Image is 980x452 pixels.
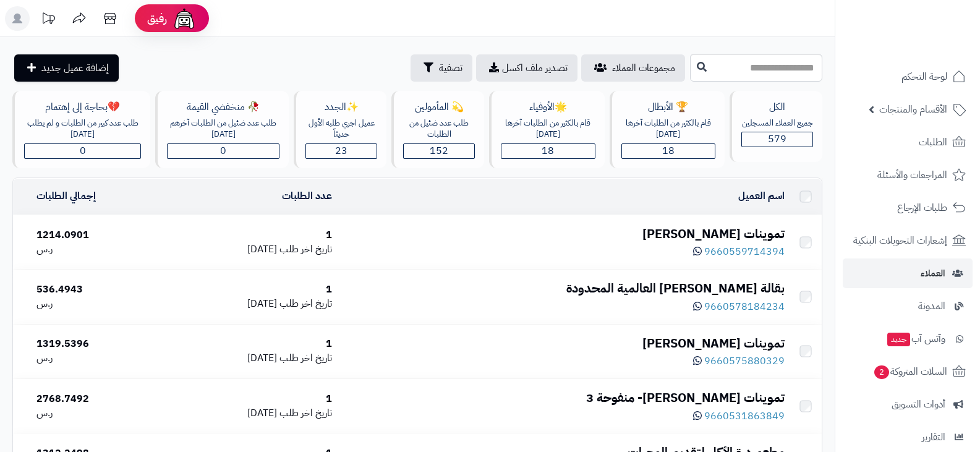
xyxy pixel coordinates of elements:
[80,143,86,158] span: 0
[919,134,947,151] span: الطلبات
[918,297,945,315] span: المدونة
[439,61,462,75] span: تصفية
[10,91,153,168] a: 💔بحاجة إلى إهتمامطلب عدد كبير من الطلبات و لم يطلب [DATE]0
[291,91,389,168] a: ✨الجددعميل اجري طلبه الأول حديثاّ23
[501,117,595,140] div: قام بالكثير من الطلبات آخرها [DATE]
[305,117,377,140] div: عميل اجري طلبه الأول حديثاّ
[843,160,973,190] a: المراجعات والأسئلة
[167,117,279,140] div: طلب عدد ضئيل من الطلبات آخرهم [DATE]
[36,406,156,420] div: ر.س
[704,299,785,314] span: 9660578184234
[342,389,785,407] div: تموينات [PERSON_NAME]- منفوحة 3
[166,242,333,257] div: [DATE]
[24,100,141,114] div: 💔بحاجة إلى إهتمام
[843,127,973,157] a: الطلبات
[166,283,333,297] div: 1
[487,91,607,168] a: 🌟الأوفياءقام بالكثير من الطلبات آخرها [DATE]18
[389,91,487,168] a: 💫 المأمولينطلب عدد ضئيل من الطلبات152
[279,242,332,257] span: تاريخ اخر طلب
[279,351,332,365] span: تاريخ اخر طلب
[843,357,973,386] a: السلات المتروكة2
[33,6,64,34] a: تحديثات المنصة
[305,100,377,114] div: ✨الجدد
[892,396,945,413] span: أدوات التسويق
[727,91,825,168] a: الكلجميع العملاء المسجلين579
[342,225,785,243] div: تموينات [PERSON_NAME]
[411,54,472,82] button: تصفية
[172,6,197,31] img: ai-face.png
[342,279,785,297] div: بقالة [PERSON_NAME] العالمية المحدودة
[853,232,947,249] span: إشعارات التحويلات البنكية
[279,296,332,311] span: تاريخ اخر طلب
[36,283,156,297] div: 536.4943
[282,189,332,203] a: عدد الطلبات
[843,291,973,321] a: المدونة
[887,333,910,346] span: جديد
[693,354,785,369] a: 9660575880329
[279,406,332,420] span: تاريخ اخر طلب
[922,429,945,446] span: التقارير
[607,91,727,168] a: 🏆 الأبطالقام بالكثير من الطلبات آخرها [DATE]18
[879,101,947,118] span: الأقسام والمنتجات
[896,33,968,59] img: logo-2.png
[843,193,973,223] a: طلبات الإرجاع
[36,228,156,242] div: 1214.0901
[741,100,813,114] div: الكل
[768,132,786,147] span: 579
[843,226,973,255] a: إشعارات التحويلات البنكية
[843,324,973,354] a: وآتس آبجديد
[738,189,785,203] a: اسم العميل
[41,61,109,75] span: إضافة عميل جديد
[843,390,973,419] a: أدوات التسويق
[403,117,475,140] div: طلب عدد ضئيل من الطلبات
[476,54,577,82] a: تصدير ملف اكسل
[153,91,291,168] a: 🥀 منخفضي القيمةطلب عدد ضئيل من الطلبات آخرهم [DATE]0
[14,54,119,82] a: إضافة عميل جديد
[167,100,279,114] div: 🥀 منخفضي القيمة
[693,409,785,424] a: 9660531863849
[166,392,333,406] div: 1
[403,100,475,114] div: 💫 المأمولين
[36,297,156,311] div: ر.س
[621,117,715,140] div: قام بالكثير من الطلبات آخرها [DATE]
[166,337,333,351] div: 1
[581,54,685,82] a: مجموعات العملاء
[24,117,141,140] div: طلب عدد كبير من الطلبات و لم يطلب [DATE]
[166,351,333,365] div: [DATE]
[897,199,947,216] span: طلبات الإرجاع
[621,100,715,114] div: 🏆 الأبطال
[704,409,785,424] span: 9660531863849
[147,11,167,26] span: رفيق
[335,143,347,158] span: 23
[921,265,945,282] span: العملاء
[704,244,785,259] span: 9660559714394
[693,244,785,259] a: 9660559714394
[502,61,568,75] span: تصدير ملف اكسل
[166,297,333,311] div: [DATE]
[220,143,226,158] span: 0
[901,68,947,85] span: لوحة التحكم
[843,422,973,452] a: التقارير
[877,166,947,184] span: المراجعات والأسئلة
[166,228,333,242] div: 1
[874,365,889,379] span: 2
[36,337,156,351] div: 1319.5396
[36,351,156,365] div: ر.س
[741,117,813,129] div: جميع العملاء المسجلين
[662,143,675,158] span: 18
[36,242,156,257] div: ر.س
[342,335,785,352] div: تموينات [PERSON_NAME]
[612,61,675,75] span: مجموعات العملاء
[693,299,785,314] a: 9660578184234
[843,258,973,288] a: العملاء
[36,392,156,406] div: 2768.7492
[430,143,448,158] span: 152
[704,354,785,369] span: 9660575880329
[501,100,595,114] div: 🌟الأوفياء
[873,363,947,380] span: السلات المتروكة
[843,62,973,92] a: لوحة التحكم
[886,330,945,348] span: وآتس آب
[166,406,333,420] div: [DATE]
[36,189,96,203] a: إجمالي الطلبات
[542,143,554,158] span: 18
